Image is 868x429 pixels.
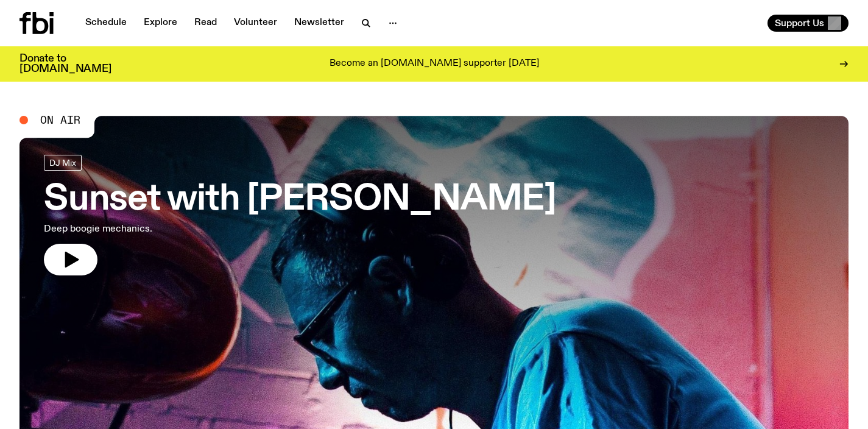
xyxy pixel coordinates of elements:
a: Explore [136,15,185,32]
h3: Sunset with [PERSON_NAME] [44,183,556,217]
span: On Air [40,115,80,126]
p: Become an [DOMAIN_NAME] supporter [DATE] [330,58,539,69]
a: Schedule [78,15,134,32]
a: Volunteer [227,15,284,32]
a: Sunset with [PERSON_NAME]Deep boogie mechanics. [44,155,556,275]
a: DJ Mix [44,155,82,171]
span: DJ Mix [49,158,76,167]
button: Support Us [767,15,849,32]
p: Deep boogie mechanics. [44,222,356,236]
h3: Donate to [DOMAIN_NAME] [19,54,111,74]
a: Read [187,15,224,32]
a: Newsletter [287,15,351,32]
span: Support Us [775,18,824,29]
